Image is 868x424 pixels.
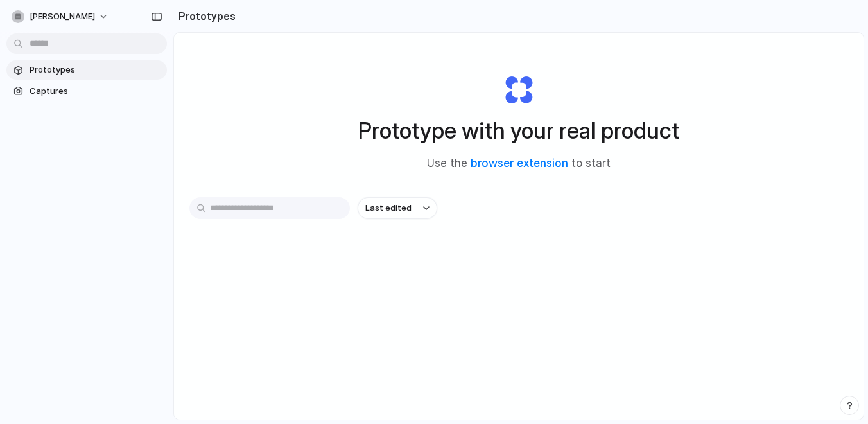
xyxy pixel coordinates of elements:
span: Use the to start [427,155,611,172]
span: Prototypes [30,64,162,76]
a: browser extension [471,157,568,170]
h1: Prototype with your real product [358,114,679,148]
button: Last edited [358,197,437,219]
h2: Prototypes [173,8,236,24]
button: [PERSON_NAME] [6,6,115,27]
span: Last edited [365,202,412,215]
span: Captures [30,85,162,98]
a: Captures [6,82,167,101]
a: Prototypes [6,60,167,80]
span: [PERSON_NAME] [30,10,95,23]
